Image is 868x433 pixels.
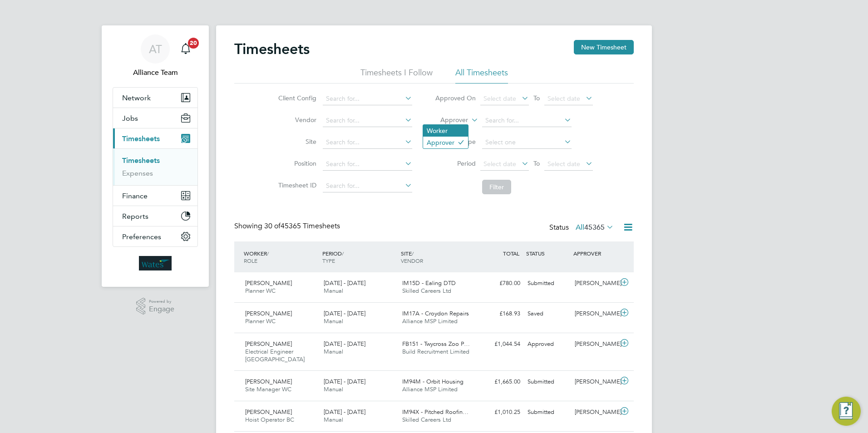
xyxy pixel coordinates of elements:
span: Manual [324,416,343,423]
span: [DATE] - [DATE] [324,378,365,385]
button: Timesheets [113,128,197,148]
div: STATUS [524,245,571,261]
button: Jobs [113,108,197,128]
span: 45365 Timesheets [264,221,340,231]
span: VENDOR [401,257,423,264]
a: 20 [177,34,195,64]
button: New Timesheet [574,40,634,54]
a: Expenses [122,169,153,177]
button: Network [113,88,197,108]
span: ROLE [244,257,257,264]
div: £1,665.00 [477,374,524,389]
input: Search for... [323,158,412,171]
span: Manual [324,385,343,393]
span: [DATE] - [DATE] [324,310,365,317]
div: £1,044.54 [477,337,524,352]
span: Jobs [122,114,138,123]
div: Timesheets [113,148,197,185]
label: Position [276,159,316,167]
div: APPROVER [571,245,618,261]
li: All Timesheets [455,67,508,84]
span: TOTAL [503,250,519,257]
input: Search for... [323,136,412,149]
div: [PERSON_NAME] [571,405,618,420]
div: Approved [524,337,571,352]
span: [PERSON_NAME] [245,310,292,317]
span: To [531,157,542,169]
input: Select one [482,136,572,149]
label: Approved On [435,94,476,102]
div: £780.00 [477,276,524,291]
span: Skilled Careers Ltd [402,287,451,295]
div: [PERSON_NAME] [571,337,618,352]
span: Alliance MSP Limited [402,317,458,325]
li: Worker [423,125,468,137]
span: FB151 - Twycross Zoo P… [402,340,470,348]
div: SITE [399,245,477,269]
span: Planner WC [245,287,276,295]
span: [DATE] - [DATE] [324,279,365,287]
span: Alliance MSP Limited [402,385,458,393]
span: Powered by [149,298,174,305]
span: AT [149,43,162,55]
span: / [267,250,269,257]
span: / [342,250,344,257]
span: 20 [188,38,199,49]
span: [PERSON_NAME] [245,279,292,287]
span: Select date [483,160,516,168]
div: Submitted [524,374,571,389]
span: Site Manager WC [245,385,291,393]
span: Manual [324,348,343,355]
label: Timesheet ID [276,181,316,189]
div: Saved [524,306,571,321]
button: Engage Resource Center [832,397,861,426]
span: Finance [122,192,148,200]
button: Finance [113,186,197,206]
span: [PERSON_NAME] [245,378,292,385]
span: IM17A - Croydon Repairs [402,310,469,317]
div: [PERSON_NAME] [571,374,618,389]
label: Approver [427,116,468,125]
span: TYPE [322,257,335,264]
span: [DATE] - [DATE] [324,408,365,416]
span: Network [122,93,151,102]
div: WORKER [242,245,320,269]
li: Timesheets I Follow [360,67,433,84]
span: IM94M - Orbit Housing [402,378,464,385]
span: IM94X - Pitched Roofin… [402,408,469,416]
span: Preferences [122,232,161,241]
span: Skilled Careers Ltd [402,416,451,423]
h2: Timesheets [234,40,310,58]
span: [PERSON_NAME] [245,408,292,416]
button: Reports [113,206,197,226]
label: Client Config [276,94,316,102]
span: [DATE] - [DATE] [324,340,365,348]
span: Select date [547,160,580,168]
label: Period [435,159,476,167]
img: wates-logo-retina.png [139,256,172,271]
a: Powered byEngage [136,298,175,315]
span: Planner WC [245,317,276,325]
div: [PERSON_NAME] [571,306,618,321]
div: Showing [234,221,342,231]
label: Vendor [276,116,316,124]
a: Timesheets [122,156,160,165]
span: Timesheets [122,134,160,143]
span: Hoist Operator BC [245,416,294,423]
div: Submitted [524,405,571,420]
div: Status [549,221,616,234]
li: Approver [423,137,468,148]
span: 45365 [584,223,605,232]
span: Manual [324,287,343,295]
label: All [576,223,614,232]
span: Engage [149,305,174,313]
input: Search for... [323,93,412,105]
span: Build Recruitment Limited [402,348,469,355]
input: Search for... [482,114,572,127]
div: Submitted [524,276,571,291]
a: Go to home page [113,256,198,271]
div: [PERSON_NAME] [571,276,618,291]
div: £1,010.25 [477,405,524,420]
span: Reports [122,212,148,221]
span: Manual [324,317,343,325]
